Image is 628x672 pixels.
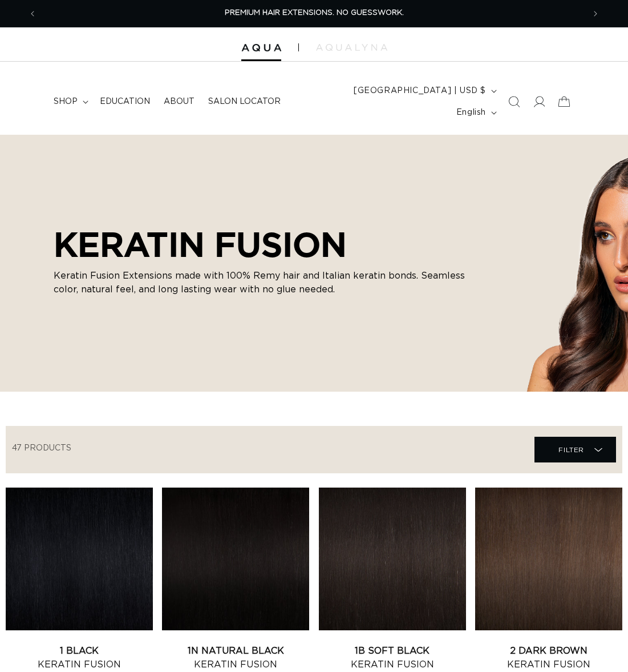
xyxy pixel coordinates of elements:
summary: Search [501,89,526,114]
span: Salon Locator [208,96,281,107]
h2: KERATIN FUSION [54,224,487,264]
span: About [164,96,195,107]
a: 1 Black Keratin Fusion [6,644,153,671]
span: 47 products [12,444,71,452]
span: [GEOGRAPHIC_DATA] | USD $ [354,85,486,97]
p: Keratin Fusion Extensions made with 100% Remy hair and Italian keratin bonds. Seamless color, nat... [54,269,487,296]
a: About [157,90,201,114]
span: English [456,107,486,119]
a: 1B Soft Black Keratin Fusion [319,644,466,671]
span: Education [100,96,150,107]
img: Aqua Hair Extensions [241,44,281,52]
a: Salon Locator [201,90,287,114]
span: PREMIUM HAIR EXTENSIONS. NO GUESSWORK. [225,9,404,17]
a: 1N Natural Black Keratin Fusion [162,644,309,671]
span: shop [54,96,78,107]
button: English [449,102,501,123]
button: [GEOGRAPHIC_DATA] | USD $ [347,80,501,102]
summary: Filter [534,437,616,462]
a: 2 Dark Brown Keratin Fusion [475,644,622,671]
button: Previous announcement [20,3,45,25]
button: Next announcement [583,3,608,25]
summary: shop [47,90,93,114]
img: aqualyna.com [316,44,387,51]
span: Filter [558,439,584,461]
a: Education [93,90,157,114]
